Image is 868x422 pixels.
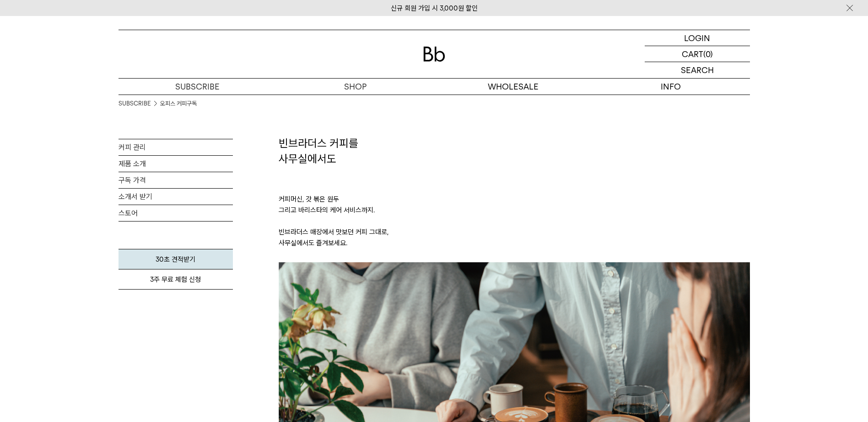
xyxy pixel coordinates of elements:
a: 스토어 [119,205,233,221]
p: INFO [592,79,750,95]
a: 소개서 받기 [119,189,233,205]
a: 제품 소개 [119,156,233,172]
a: 오피스 커피구독 [160,99,197,108]
p: SEARCH [681,62,714,78]
a: 구독 가격 [119,172,233,188]
h2: 빈브라더스 커피를 사무실에서도 [279,136,750,166]
a: 커피 관리 [119,139,233,155]
a: 30초 견적받기 [119,249,233,269]
a: 3주 무료 체험 신청 [119,269,233,290]
p: LOGIN [684,30,710,46]
p: 커피머신, 갓 볶은 원두 그리고 바리스타의 케어 서비스까지. 빈브라더스 매장에서 맛보던 커피 그대로, 사무실에서도 즐겨보세요. [279,166,750,262]
a: LOGIN [645,30,750,46]
a: SHOP [276,79,434,95]
a: 신규 회원 가입 시 3,000원 할인 [391,4,478,12]
p: WHOLESALE [434,79,592,95]
img: 로고 [423,47,445,62]
p: CART [682,46,703,62]
a: SUBSCRIBE [119,99,151,108]
p: (0) [703,46,713,62]
a: CART (0) [645,46,750,62]
a: SUBSCRIBE [119,79,276,95]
